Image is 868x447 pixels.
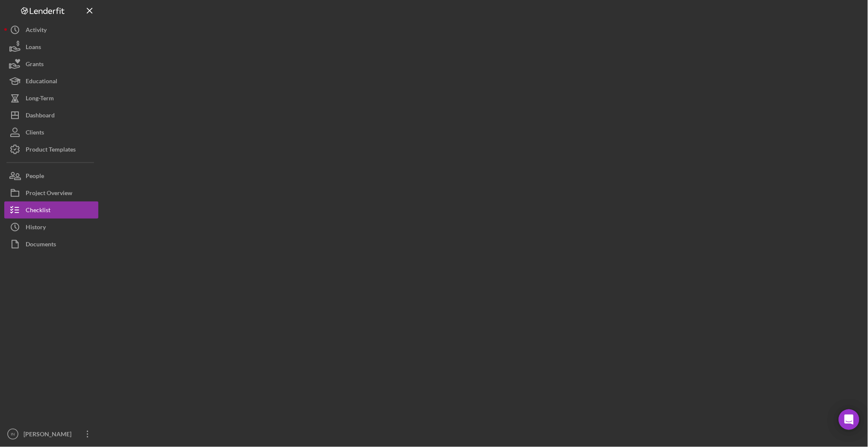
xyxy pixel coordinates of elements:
div: [PERSON_NAME] [21,426,77,445]
button: Checklist [4,202,98,219]
button: Educational [4,73,98,90]
text: IN [11,432,15,437]
div: Documents [26,236,56,255]
div: Dashboard [26,107,55,126]
button: Project Overview [4,184,98,202]
div: Educational [26,73,57,92]
button: Dashboard [4,107,98,124]
button: Product Templates [4,141,98,158]
div: Loans [26,38,41,58]
div: History [26,219,46,238]
div: People [26,167,44,187]
div: Activity [26,21,47,41]
div: Clients [26,124,44,143]
button: Long-Term [4,90,98,107]
div: Product Templates [26,141,76,160]
button: IN[PERSON_NAME] [4,426,98,443]
div: Long-Term [26,90,54,109]
div: Project Overview [26,184,72,204]
div: Checklist [26,202,50,221]
div: Open Intercom Messenger [839,409,859,430]
button: People [4,167,98,184]
button: History [4,219,98,236]
button: Clients [4,124,98,141]
div: Grants [26,56,44,75]
button: Loans [4,38,98,56]
button: Documents [4,236,98,253]
button: Activity [4,21,98,38]
button: Grants [4,56,98,73]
